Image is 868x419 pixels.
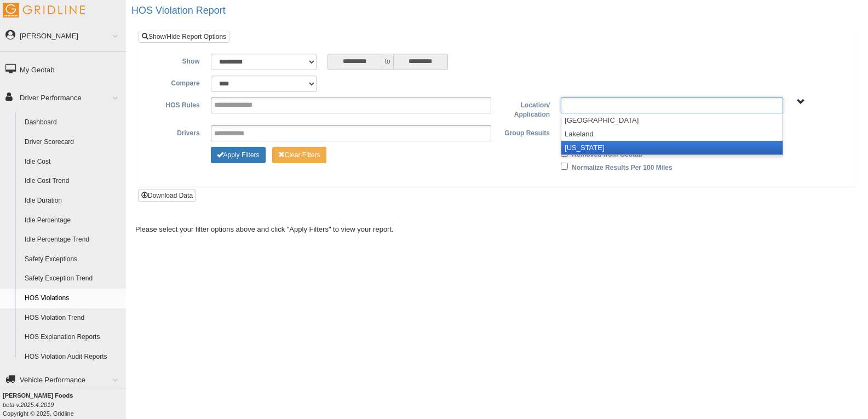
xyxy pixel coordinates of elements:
a: Safety Exceptions [20,250,126,269]
a: HOS Violation Audit Reports [20,347,126,367]
label: Location/ Application [497,97,555,120]
li: Lakeland [561,127,783,141]
a: Idle Duration [20,191,126,211]
a: Idle Percentage [20,211,126,231]
a: Idle Cost Trend [20,171,126,191]
span: Please select your filter options above and click "Apply Filters" to view your report. [135,225,394,233]
label: Normalize Results Per 100 Miles [572,160,672,173]
a: Safety Exception Trend [20,269,126,289]
label: Group Results [497,125,555,139]
a: Driver Scorecard [20,133,126,152]
li: [US_STATE] [561,141,783,154]
i: beta v.2025.4.2019 [3,401,54,408]
label: Compare [147,76,205,89]
a: HOS Explanation Reports [20,328,126,347]
span: to [382,54,393,70]
label: Drivers [147,125,205,139]
a: Show/Hide Report Options [139,31,229,43]
button: Change Filter Options [272,147,326,163]
a: HOS Violations [20,289,126,308]
a: Idle Percentage Trend [20,230,126,250]
a: Dashboard [20,113,126,133]
button: Download Data [138,190,196,202]
img: Gridline [3,3,85,18]
label: Show [147,54,205,67]
div: Copyright © 2025, Gridline [3,391,126,418]
li: [GEOGRAPHIC_DATA] [561,113,783,127]
a: HOS Violation Trend [20,308,126,328]
label: HOS Rules [147,97,205,111]
b: [PERSON_NAME] Foods [3,392,73,399]
a: Idle Cost [20,152,126,172]
h2: HOS Violation Report [131,5,868,16]
button: Change Filter Options [211,147,266,163]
